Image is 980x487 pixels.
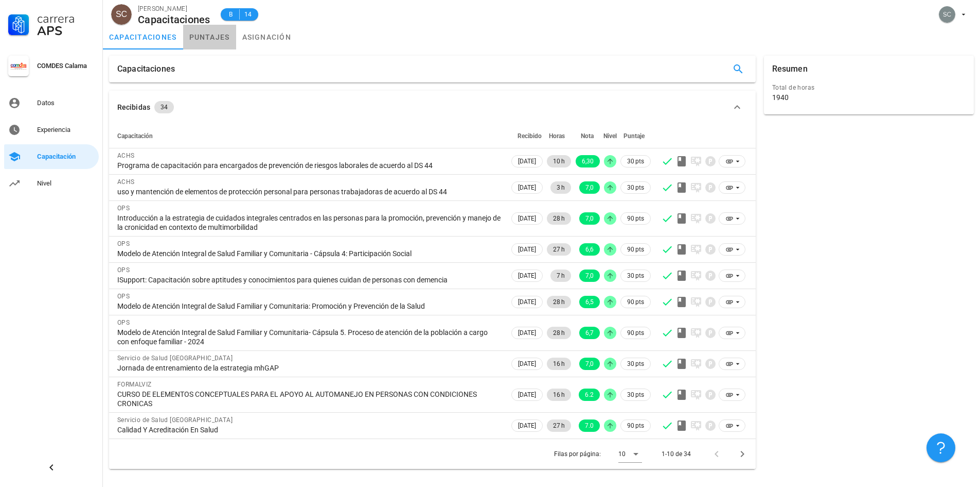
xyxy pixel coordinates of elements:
div: Total de horas [772,82,966,93]
span: 16 h [553,389,565,401]
span: [DATE] [518,182,536,193]
div: Jornada de entrenamiento de la estrategia mhGAP [117,363,501,373]
span: [DATE] [518,358,536,370]
span: 34 [161,101,168,113]
span: 10 h [553,155,565,167]
div: Modelo de Atención Integral de Salud Familiar y Comunitaria: Promoción y Prevención de la Salud [117,301,501,311]
th: Recibido [509,124,545,148]
div: APS [37,25,95,37]
span: 28 h [553,212,565,225]
a: capacitaciones [103,25,183,49]
span: 7,0 [585,212,594,225]
a: asignación [236,25,298,49]
span: 27 h [553,419,565,432]
span: 6,30 [582,155,594,167]
span: [DATE] [518,213,536,224]
span: 30 pts [627,390,644,400]
span: 7.0 [585,419,594,432]
span: 6,6 [585,243,594,256]
div: Experiencia [37,126,95,134]
button: Página siguiente [733,445,752,463]
span: [DATE] [518,420,536,431]
span: OPS [117,319,130,326]
div: Carrera [37,12,95,25]
span: Servicio de Salud [GEOGRAPHIC_DATA] [117,416,233,424]
span: 28 h [553,327,565,339]
span: B [227,9,235,20]
div: CURSO DE ELEMENTOS CONCEPTUALES PARA EL APOYO AL AUTOMANEJO EN PERSONAS CON CONDICIONES CRONICAS [117,390,501,408]
span: 14 [244,9,252,20]
div: avatar [111,4,132,25]
span: Nota [581,132,594,140]
span: Puntaje [623,132,645,140]
span: Capacitación [117,132,153,140]
span: 90 pts [627,328,644,338]
span: 16 h [553,358,565,370]
th: Puntaje [618,124,653,148]
span: [DATE] [518,244,536,255]
div: Recibidas [117,102,150,113]
div: COMDES Calama [37,62,95,70]
div: Introducción a la estrategia de cuidados integrales centrados en las personas para la promoción, ... [117,213,501,232]
span: [DATE] [518,327,536,339]
span: 6,5 [585,296,594,308]
span: 30 pts [627,271,644,281]
span: 28 h [553,296,565,308]
div: Nivel [37,179,95,188]
th: Horas [545,124,573,148]
span: [DATE] [518,296,536,308]
div: Capacitaciones [117,56,175,82]
span: 7,0 [585,181,594,194]
span: [DATE] [518,156,536,167]
div: Modelo de Atención Integral de Salud Familiar y Comunitaria - Cápsula 4: Participación Social [117,249,501,258]
span: ACHS [117,178,135,186]
span: 90 pts [627,421,644,431]
span: Nivel [603,132,617,140]
div: Filas por página: [554,439,642,469]
button: Recibidas 34 [109,91,756,124]
span: 6.2 [585,389,594,401]
span: 7,0 [585,270,594,282]
span: OPS [117,266,130,274]
span: SC [116,4,127,25]
div: Datos [37,99,95,107]
div: 10 [618,449,626,459]
span: OPS [117,293,130,300]
span: 30 pts [627,359,644,369]
span: ACHS [117,152,135,159]
span: [DATE] [518,270,536,281]
span: 90 pts [627,213,644,224]
span: 30 pts [627,156,644,166]
span: 90 pts [627,244,644,255]
div: 1940 [772,93,789,102]
div: Capacitaciones [138,14,210,25]
div: avatar [939,6,955,23]
span: 30 pts [627,182,644,193]
a: Experiencia [4,117,99,142]
span: [DATE] [518,389,536,400]
div: 1-10 de 34 [662,449,691,459]
span: Horas [549,132,565,140]
a: Datos [4,91,99,115]
span: 6,7 [585,327,594,339]
a: puntajes [183,25,236,49]
div: Programa de capacitación para encargados de prevención de riesgos laborales de acuerdo al DS 44 [117,161,501,170]
div: Resumen [772,56,808,82]
span: 27 h [553,243,565,256]
th: Nivel [602,124,618,148]
a: Nivel [4,171,99,196]
span: 7,0 [585,358,594,370]
span: FORMALVIZ [117,381,152,388]
div: Modelo de Atención Integral de Salud Familiar y Comunitaria- Cápsula 5. Proceso de atención de la... [117,328,501,346]
th: Nota [573,124,602,148]
div: [PERSON_NAME] [138,4,210,14]
div: ISupport: Capacitación sobre aptitudes y conocimientos para quienes cuidan de personas con demencia [117,275,501,284]
span: 7 h [557,270,565,282]
span: OPS [117,240,130,247]
div: Capacitación [37,153,95,161]
span: 3 h [557,181,565,194]
th: Capacitación [109,124,509,148]
span: 90 pts [627,297,644,307]
div: Calidad Y Acreditación En Salud [117,425,501,434]
a: Capacitación [4,144,99,169]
